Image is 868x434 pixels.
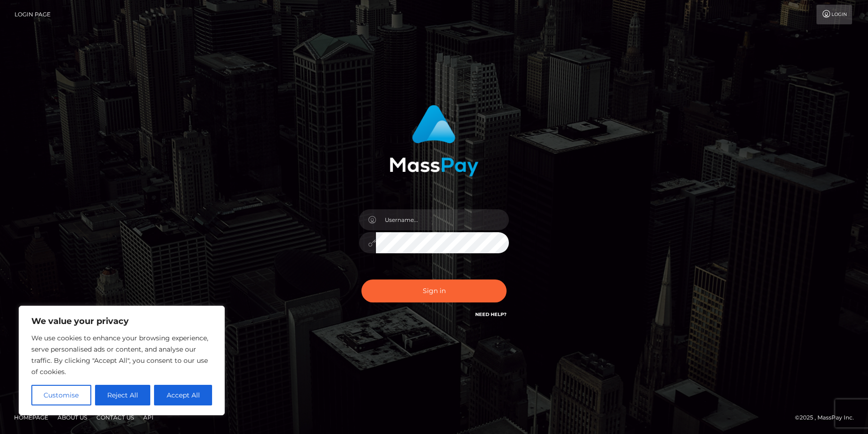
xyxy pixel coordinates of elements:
[19,306,225,415] div: We value your privacy
[475,311,507,317] a: Need Help?
[95,385,151,405] button: Reject All
[376,209,509,230] input: Username...
[54,410,91,425] a: About Us
[31,385,91,405] button: Customise
[10,410,52,425] a: Homepage
[93,410,138,425] a: Contact Us
[795,412,861,423] div: © 2025 , MassPay Inc.
[31,316,212,327] p: We value your privacy
[15,5,51,24] a: Login Page
[361,280,507,302] button: Sign in
[31,332,212,377] p: We use cookies to enhance your browsing experience, serve personalised ads or content, and analys...
[154,385,212,405] button: Accept All
[140,410,157,425] a: API
[390,105,478,177] img: MassPay Login
[817,5,852,24] a: Login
